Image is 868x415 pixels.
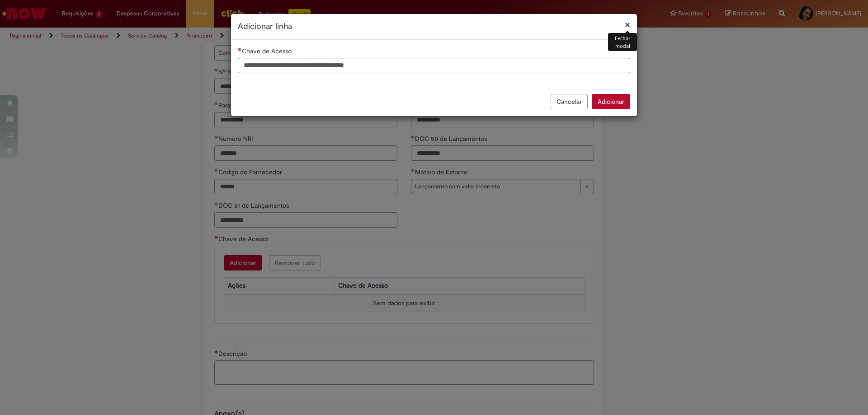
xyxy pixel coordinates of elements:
span: Necessários [238,47,242,51]
input: Chave de Acesso [238,58,630,73]
div: Fechar modal [608,33,637,51]
h2: Adicionar linha [238,21,630,33]
button: Fechar modal [625,20,630,29]
button: Cancelar [551,94,588,109]
span: Chave de Acesso [242,47,293,55]
button: Adicionar [592,94,630,109]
